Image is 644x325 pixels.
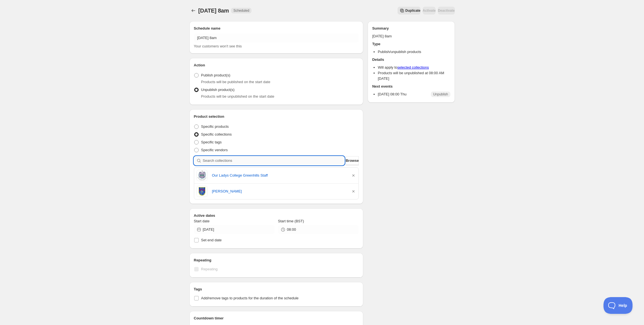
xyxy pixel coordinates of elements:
[203,156,345,165] input: Search collections
[398,7,420,15] button: Secondary action label
[201,73,230,77] span: Publish product(s)
[201,238,222,242] span: Set end date
[201,80,270,84] span: Products will be published on the start date
[378,49,450,55] li: Publish/unpublish products
[278,219,304,223] span: Start time (BST)
[372,26,450,31] h2: Summary
[194,26,359,31] h2: Schedule name
[201,148,228,152] span: Specific vendors
[201,124,229,129] span: Specific products
[194,219,210,223] span: Start date
[372,41,450,47] h2: Type
[201,296,299,300] span: Add/remove tags to products for the duration of the schedule
[378,92,407,97] p: [DATE] 08:00 Thu
[372,33,450,39] p: [DATE] 8am
[212,173,346,178] a: Our Ladys College Greenhills Staff
[194,114,359,119] h2: Product selection
[194,44,242,48] span: Your customers won't see this
[201,140,222,144] span: Specific tags
[194,287,359,292] h2: Tags
[201,94,274,98] span: Products will be unpublished on the start date
[189,7,197,15] button: Schedules
[201,132,232,136] span: Specific collections
[378,70,450,81] li: Products will be unpublished at 08:00 AM [DATE]
[346,158,359,163] span: Browse
[198,8,229,14] span: [DATE] 8am
[212,189,346,194] a: [PERSON_NAME]
[194,316,359,321] h2: Countdown timer
[405,8,420,13] span: Duplicate
[201,267,218,271] span: Repeating
[397,65,429,69] a: selected collections
[194,257,359,263] h2: Repeating
[378,65,450,70] li: Will apply to
[201,88,235,92] span: Unpublish product(s)
[433,92,448,97] span: Unpublish
[194,213,359,218] h2: Active dates
[346,156,359,165] button: Browse
[233,8,249,13] span: Scheduled
[603,297,633,314] iframe: Toggle Customer Support
[372,57,450,62] h2: Details
[194,62,359,68] h2: Action
[372,84,450,89] h2: Next events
